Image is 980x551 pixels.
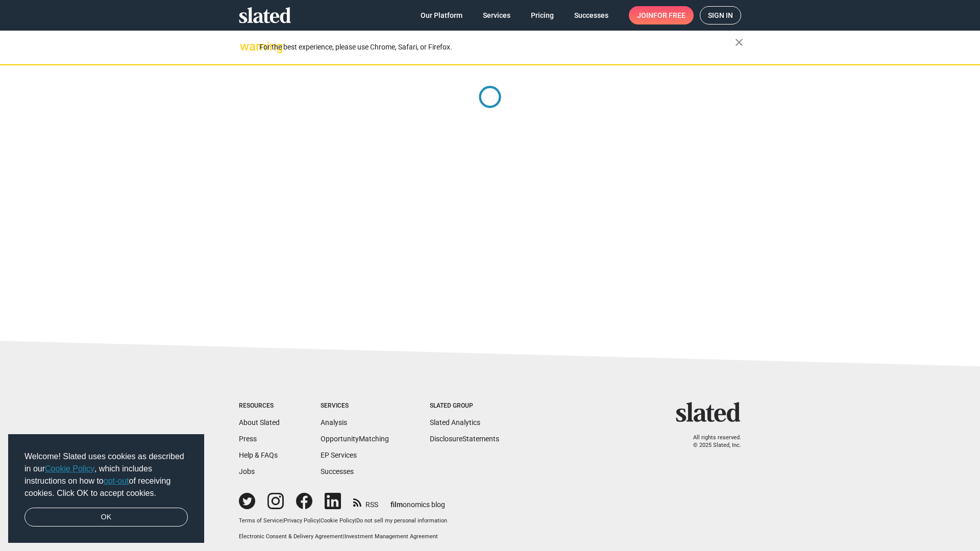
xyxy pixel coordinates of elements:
[430,402,499,410] div: Slated Group
[239,467,255,475] a: Jobs
[412,6,471,24] a: Our Platform
[321,467,354,475] a: Successes
[284,517,319,524] a: Privacy Policy
[8,434,204,543] div: cookieconsent
[239,418,280,427] a: About Slated
[239,402,280,410] div: Resources
[390,500,403,509] span: film
[531,6,554,24] span: Pricing
[259,40,735,54] div: For the best experience, please use Chrome, Safari, or Firefox.
[430,418,480,427] a: Slated Analytics
[321,402,389,410] div: Services
[566,6,617,24] a: Successes
[733,36,745,48] mat-icon: close
[239,517,282,524] a: Terms of Service
[700,6,741,24] a: Sign in
[104,477,129,485] a: opt-out
[708,7,733,24] span: Sign in
[682,434,741,449] p: All rights reserved. © 2025 Slated, Inc.
[321,435,389,443] a: OpportunityMatching
[239,533,343,540] a: Electronic Consent & Delivery Agreement
[345,533,438,540] a: Investment Management Agreement
[240,40,252,53] mat-icon: warning
[355,517,356,524] span: |
[629,6,694,24] a: Joinfor free
[45,464,94,473] a: Cookie Policy
[239,435,257,443] a: Press
[430,435,499,443] a: DisclosureStatements
[282,517,284,524] span: |
[319,517,321,524] span: |
[483,6,510,24] span: Services
[390,492,445,510] a: filmonomics blog
[475,6,519,24] a: Services
[356,517,447,525] button: Do not sell my personal information
[523,6,562,24] a: Pricing
[24,508,188,527] a: dismiss cookie message
[321,418,347,427] a: Analysis
[637,6,685,24] span: Join
[321,517,355,524] a: Cookie Policy
[574,6,608,24] span: Successes
[653,6,685,24] span: for free
[321,451,357,459] a: EP Services
[343,533,345,540] span: |
[353,494,378,510] a: RSS
[421,6,462,24] span: Our Platform
[24,450,188,499] span: Welcome! Slated uses cookies as described in our , which includes instructions on how to of recei...
[239,451,278,459] a: Help & FAQs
